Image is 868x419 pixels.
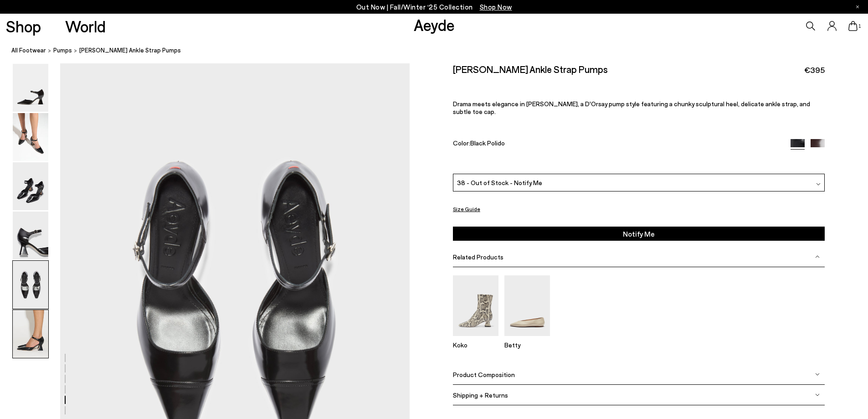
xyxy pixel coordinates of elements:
[79,46,181,55] span: [PERSON_NAME] Ankle Strap Pumps
[13,64,48,112] img: Francine Ankle Strap Pumps - Image 1
[470,139,505,147] span: Black Polido
[65,18,106,34] a: World
[815,393,820,397] img: svg%3E
[453,203,480,215] button: Size Guide
[453,391,508,399] span: Shipping + Returns
[858,24,862,29] span: 1
[815,254,820,259] img: svg%3E
[6,18,41,34] a: Shop
[453,100,825,115] p: Drama meets elegance in [PERSON_NAME], a D'Orsay pump style featuring a chunky sculptural heel, d...
[453,341,498,349] p: Koko
[13,261,48,309] img: Francine Ankle Strap Pumps - Image 5
[815,372,820,377] img: svg%3E
[13,162,48,210] img: Francine Ankle Strap Pumps - Image 3
[13,212,48,259] img: Francine Ankle Strap Pumps - Image 4
[414,15,455,34] a: Aeyde
[13,310,48,358] img: Francine Ankle Strap Pumps - Image 6
[480,3,512,11] span: Navigate to /collections/new-in
[53,47,72,54] span: pumps
[53,46,72,55] a: pumps
[504,275,550,336] img: Betty Square-Toe Ballet Flats
[457,178,542,187] span: 38 - Out of Stock - Notify Me
[504,341,550,349] p: Betty
[13,113,48,161] img: Francine Ankle Strap Pumps - Image 2
[11,46,46,55] a: All Footwear
[356,1,512,13] p: Out Now | Fall/Winter ‘25 Collection
[848,21,858,31] a: 1
[453,330,498,349] a: Koko Regal Heel Boots Koko
[504,330,550,349] a: Betty Square-Toe Ballet Flats Betty
[816,182,821,186] img: svg%3E
[453,139,778,150] div: Color:
[453,253,503,261] span: Related Products
[804,64,825,76] span: €395
[453,275,498,336] img: Koko Regal Heel Boots
[11,38,868,63] nav: breadcrumb
[453,63,608,75] h2: [PERSON_NAME] Ankle Strap Pumps
[453,227,825,241] button: Notify Me
[453,371,515,378] span: Product Composition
